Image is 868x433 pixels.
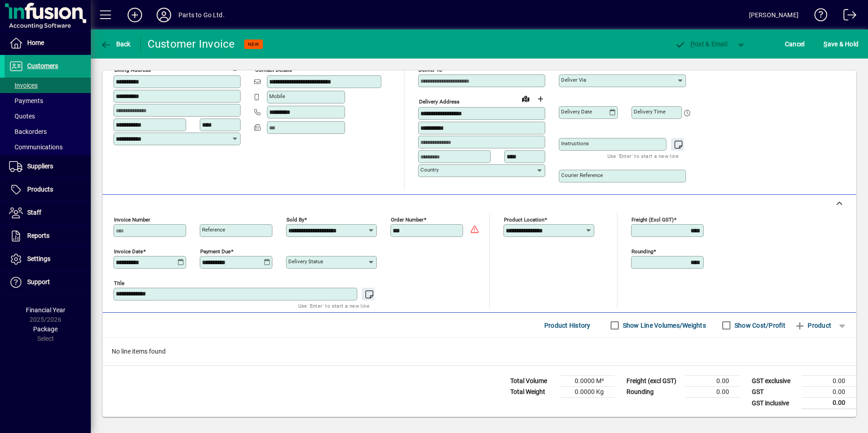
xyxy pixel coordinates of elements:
[202,226,225,233] mat-label: Reference
[560,376,615,387] td: 0.0000 M³
[298,300,370,311] mat-hint: Use 'Enter' to start a new line
[802,398,856,409] td: 0.00
[783,36,807,52] button: Cancel
[178,8,225,22] div: Parts to Go Ltd.
[103,338,856,365] div: No line items found
[5,202,91,224] a: Staff
[622,387,686,398] td: Rounding
[690,40,695,48] span: P
[506,387,560,398] td: Total Weight
[686,376,740,387] td: 0.00
[27,39,44,46] span: Home
[622,376,686,387] td: Freight (excl GST)
[27,62,58,69] span: Customers
[27,186,53,193] span: Products
[561,108,592,115] mat-label: Delivery date
[518,91,533,106] a: View on map
[288,258,323,265] mat-label: Delivery status
[149,7,178,23] button: Profile
[802,387,856,398] td: 0.00
[5,124,91,139] a: Backorders
[98,36,133,52] button: Back
[533,92,547,106] button: Choose address
[9,128,47,135] span: Backorders
[670,36,732,52] button: Post & Email
[269,93,285,99] mat-label: Mobile
[114,248,143,255] mat-label: Invoice date
[9,143,63,151] span: Communications
[821,36,861,52] button: Save & Hold
[27,255,50,262] span: Settings
[504,216,544,223] mat-label: Product location
[391,216,424,223] mat-label: Order number
[286,216,304,223] mat-label: Sold by
[9,82,38,89] span: Invoices
[607,151,679,161] mat-hint: Use 'Enter' to start a new line
[631,248,653,255] mat-label: Rounding
[5,225,91,247] a: Reports
[27,232,49,239] span: Reports
[228,60,243,74] button: Copy to Delivery address
[808,2,828,31] a: Knowledge Base
[506,376,560,387] td: Total Volume
[214,59,228,74] a: View on map
[837,2,857,31] a: Logout
[27,209,41,216] span: Staff
[686,387,740,398] td: 0.00
[33,325,58,333] span: Package
[561,172,603,178] mat-label: Courier Reference
[5,178,91,201] a: Products
[5,93,91,108] a: Payments
[5,271,91,294] a: Support
[114,216,150,223] mat-label: Invoice number
[675,40,727,48] span: ost & Email
[148,37,235,51] div: Customer Invoice
[541,317,594,334] button: Product History
[560,387,615,398] td: 0.0000 Kg
[561,77,586,83] mat-label: Deliver via
[26,306,65,314] span: Financial Year
[802,376,856,387] td: 0.00
[27,278,50,285] span: Support
[785,37,805,51] span: Cancel
[544,318,591,333] span: Product History
[9,97,43,104] span: Payments
[794,318,831,333] span: Product
[27,162,53,170] span: Suppliers
[5,32,91,54] a: Home
[9,113,35,120] span: Quotes
[200,248,231,255] mat-label: Payment due
[634,108,666,115] mat-label: Delivery time
[5,139,91,155] a: Communications
[91,36,141,52] app-page-header-button: Back
[5,248,91,271] a: Settings
[747,387,802,398] td: GST
[5,78,91,93] a: Invoices
[114,280,124,286] mat-label: Title
[824,40,827,48] span: S
[120,7,149,23] button: Add
[747,398,802,409] td: GST inclusive
[5,108,91,124] a: Quotes
[749,8,799,22] div: [PERSON_NAME]
[420,167,439,173] mat-label: Country
[248,41,259,47] span: NEW
[747,376,802,387] td: GST exclusive
[5,155,91,178] a: Suppliers
[621,321,706,330] label: Show Line Volumes/Weights
[631,216,674,223] mat-label: Freight (excl GST)
[561,140,589,147] mat-label: Instructions
[733,321,785,330] label: Show Cost/Profit
[790,317,836,334] button: Product
[100,40,131,48] span: Back
[824,37,858,51] span: ave & Hold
